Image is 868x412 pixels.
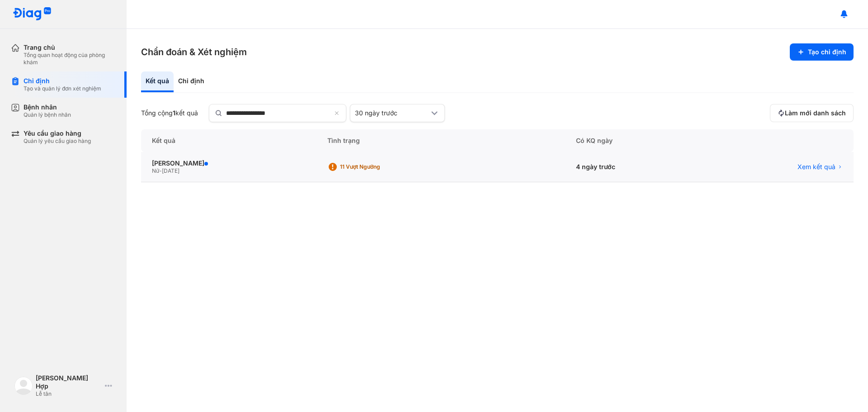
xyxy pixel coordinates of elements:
[340,163,412,170] div: 11 Vượt ngưỡng
[141,46,247,58] h3: Chẩn đoán & Xét nghiệm
[355,109,429,117] div: 30 ngày trước
[24,43,116,52] div: Trang chủ
[13,7,52,21] img: logo
[24,111,71,118] div: Quản lý bệnh nhân
[152,167,159,174] span: Nữ
[159,167,162,174] span: -
[24,103,71,111] div: Bệnh nhân
[162,167,179,174] span: [DATE]
[785,109,846,117] span: Làm mới danh sách
[797,163,835,171] span: Xem kết quả
[14,377,33,395] img: logo
[24,85,101,92] div: Tạo và quản lý đơn xét nghiệm
[24,77,101,85] div: Chỉ định
[565,129,703,152] div: Có KQ ngày
[24,137,91,145] div: Quản lý yêu cầu giao hàng
[790,43,854,61] button: Tạo chỉ định
[141,109,198,117] div: Tổng cộng kết quả
[565,152,703,182] div: 4 ngày trước
[36,374,101,390] div: [PERSON_NAME] Hợp
[24,52,116,66] div: Tổng quan hoạt động của phòng khám
[36,390,101,398] div: Lễ tân
[174,71,209,92] div: Chỉ định
[770,104,854,122] button: Làm mới danh sách
[316,129,565,152] div: Tình trạng
[152,159,306,167] div: [PERSON_NAME]
[141,129,316,152] div: Kết quả
[173,109,175,117] span: 1
[141,71,174,92] div: Kết quả
[24,129,91,137] div: Yêu cầu giao hàng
